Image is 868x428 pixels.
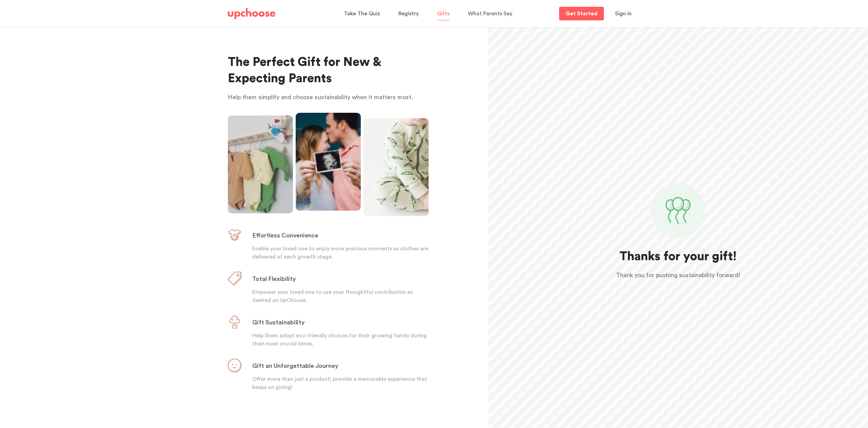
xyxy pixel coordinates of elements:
[252,288,429,304] p: Empower your loved one to use your thoughtful contribution as desired on UpChoose.
[615,11,632,16] span: Sign in
[363,118,429,216] img: baby wearing adorable romper from UpChoose
[607,7,640,20] button: Sign in
[252,319,305,327] h3: Gift Sustainability
[602,270,754,280] p: Thank you for pushing sustainability forward!
[344,11,380,16] span: Take The Quiz
[437,7,452,20] a: Gifts
[252,375,429,391] p: Offer more than just a product; provide a memorable experience that keeps on giving!
[228,272,241,285] img: Total Flexibility
[344,7,382,20] a: Take The Quiz
[665,197,692,224] img: Green balloons
[252,332,429,348] p: Help them adopt eco-friendly choices for their growing family during their most crucial times.
[228,54,429,87] h1: The Perfect Gift for New & Expecting Parents
[566,11,597,16] p: Get Started
[398,11,419,16] span: Registry
[252,245,429,261] p: Enable your loved one to enjoy more precious moments as clothes are delivered at each growth stage.
[228,7,275,21] a: UpChoose
[398,7,421,20] a: Registry
[228,8,275,19] img: UpChoose
[437,11,450,16] span: Gifts
[296,113,361,211] img: Expecting parents showing a scan of their upcoming baby
[252,362,338,370] h3: Gift an Unforgettable Journey
[468,7,514,20] a: What Parents Say
[252,275,296,283] h3: Total Flexibility
[228,228,241,242] img: Effortless Convenience
[559,7,604,20] a: Get Started
[252,232,318,240] h3: Effortless Convenience
[468,11,512,16] span: What Parents Say
[228,315,241,329] img: The Gift of Sustainability
[228,359,241,372] img: Gift an Unforgettable Journey
[228,94,413,100] span: Help them simplify and choose sustainability when it matters most.
[228,115,293,213] img: Colorful organic cotton baby bodysuits hanging on a rack
[602,249,754,265] p: Thanks for your gift!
